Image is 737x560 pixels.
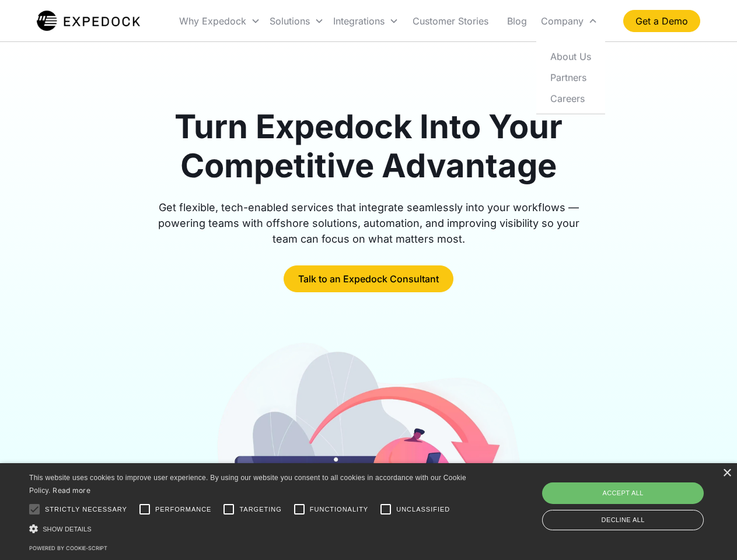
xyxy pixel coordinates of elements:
a: Talk to an Expedock Consultant [284,265,453,292]
a: About Us [541,45,600,66]
div: Company [536,1,602,41]
img: Expedock Logo [37,9,140,33]
a: Blog [498,1,536,41]
div: Why Expedock [174,1,265,41]
a: home [37,9,140,33]
div: Company [541,15,584,27]
div: Integrations [329,1,403,41]
div: Solutions [265,1,329,41]
a: Careers [541,87,600,108]
h1: Turn Expedock Into Your Competitive Advantage [145,107,593,185]
nav: Company [536,41,605,114]
span: Targeting [239,505,281,514]
a: Get a Demo [623,10,700,32]
div: Get flexible, tech-enabled services that integrate seamlessly into your workflows — powering team... [145,199,593,247]
div: Why Expedock [179,15,246,27]
span: Functionality [310,505,368,514]
div: Solutions [270,15,310,27]
span: This website uses cookies to improve user experience. By using our website you consent to all coo... [29,474,466,495]
div: Integrations [333,15,385,27]
a: Partners [541,66,600,87]
span: Strictly necessary [45,505,127,514]
a: Read more [53,486,90,495]
div: Show details [29,523,470,535]
a: Customer Stories [403,1,498,41]
span: Show details [43,526,92,533]
span: Unclassified [396,505,450,514]
iframe: Chat Widget [543,434,737,560]
a: Powered by cookie-script [29,545,107,551]
span: Performance [155,505,212,514]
